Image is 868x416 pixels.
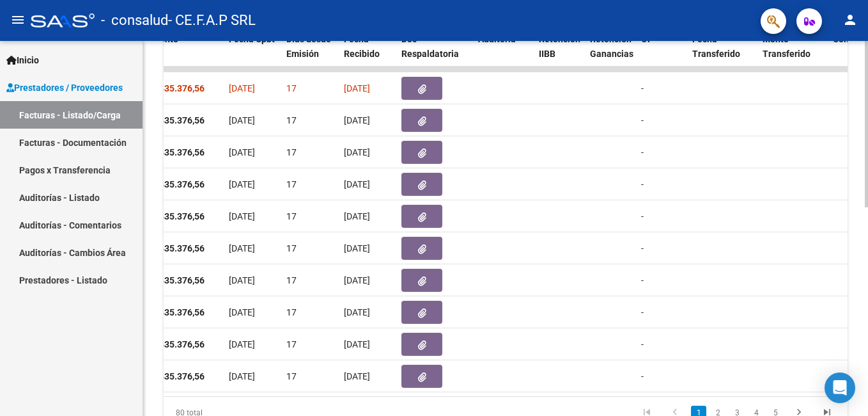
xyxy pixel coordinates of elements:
[152,83,205,93] strong: $ 435.376,56
[6,53,39,67] span: Inicio
[286,307,297,317] span: 17
[229,339,255,349] span: [DATE]
[692,34,740,59] span: Fecha Transferido
[152,115,205,125] strong: $ 435.376,56
[101,6,168,35] span: - consalud
[641,243,644,253] span: -
[641,307,644,317] span: -
[344,243,370,253] span: [DATE]
[396,26,473,82] datatable-header-cell: Doc Respaldatoria
[636,26,687,82] datatable-header-cell: OP
[344,34,380,59] span: Fecha Recibido
[152,211,205,221] strong: $ 435.376,56
[763,34,810,59] span: Monto Transferido
[641,179,644,189] span: -
[10,12,26,28] mat-icon: menu
[286,275,297,285] span: 17
[401,34,459,59] span: Doc Respaldatoria
[168,6,256,35] span: - CE.F.A.P SRL
[229,179,255,189] span: [DATE]
[152,339,205,349] strong: $ 435.376,56
[825,372,855,403] div: Open Intercom Messenger
[286,147,297,157] span: 17
[641,83,644,93] span: -
[229,115,255,125] span: [DATE]
[539,34,580,59] span: Retencion IIBB
[687,26,757,82] datatable-header-cell: Fecha Transferido
[641,211,644,221] span: -
[229,243,255,253] span: [DATE]
[6,81,123,95] span: Prestadores / Proveedores
[344,179,370,189] span: [DATE]
[344,339,370,349] span: [DATE]
[152,147,205,157] strong: $ 435.376,56
[147,26,224,82] datatable-header-cell: Monto
[286,339,297,349] span: 17
[286,34,331,59] span: Días desde Emisión
[344,275,370,285] span: [DATE]
[641,275,644,285] span: -
[344,83,370,93] span: [DATE]
[641,371,644,381] span: -
[286,211,297,221] span: 17
[286,83,297,93] span: 17
[641,115,644,125] span: -
[339,26,396,82] datatable-header-cell: Fecha Recibido
[344,211,370,221] span: [DATE]
[344,371,370,381] span: [DATE]
[229,83,255,93] span: [DATE]
[229,211,255,221] span: [DATE]
[344,147,370,157] span: [DATE]
[286,371,297,381] span: 17
[641,339,644,349] span: -
[229,307,255,317] span: [DATE]
[590,34,633,59] span: Retención Ganancias
[344,115,370,125] span: [DATE]
[229,147,255,157] span: [DATE]
[534,26,585,82] datatable-header-cell: Retencion IIBB
[286,243,297,253] span: 17
[152,275,205,285] strong: $ 435.376,56
[842,12,858,28] mat-icon: person
[281,26,339,82] datatable-header-cell: Días desde Emisión
[229,275,255,285] span: [DATE]
[757,26,828,82] datatable-header-cell: Monto Transferido
[229,371,255,381] span: [DATE]
[224,26,281,82] datatable-header-cell: Fecha Cpbt
[152,243,205,253] strong: $ 435.376,56
[286,115,297,125] span: 17
[641,147,644,157] span: -
[585,26,636,82] datatable-header-cell: Retención Ganancias
[344,307,370,317] span: [DATE]
[152,371,205,381] strong: $ 435.376,56
[152,179,205,189] strong: $ 435.376,56
[152,307,205,317] strong: $ 435.376,56
[473,26,534,82] datatable-header-cell: Auditoria
[286,179,297,189] span: 17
